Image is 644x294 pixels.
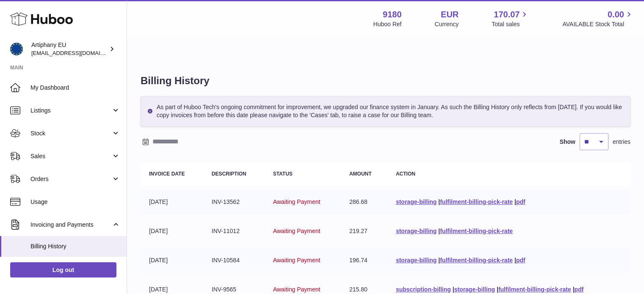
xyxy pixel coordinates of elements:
strong: Action [396,171,415,177]
span: Invoicing and Payments [30,221,111,229]
span: 170.07 [494,9,520,20]
td: INV-13562 [203,190,265,214]
div: Currency [435,20,459,28]
span: Listings [30,107,111,115]
a: fulfilment-billing-pick-rate [440,228,513,234]
span: | [438,198,440,205]
span: Awaiting Payment [273,257,321,264]
span: Sales [30,152,111,160]
a: fulfilment-billing-pick-rate [440,257,513,264]
div: Huboo Ref [373,20,402,28]
span: 0.00 [608,9,624,20]
span: Orders [30,175,111,183]
strong: Invoice Date [149,171,185,177]
td: INV-11012 [203,219,265,244]
strong: EUR [441,9,459,20]
span: | [438,257,440,264]
span: Awaiting Payment [273,198,321,205]
td: [DATE] [141,248,203,273]
span: Total sales [492,20,529,28]
span: Awaiting Payment [273,286,321,293]
a: storage-billing [396,198,437,205]
a: fulfilment-billing-pick-rate [498,286,571,293]
h1: Billing History [141,74,630,88]
a: pdf [516,257,525,264]
td: [DATE] [141,190,203,214]
strong: 9180 [383,9,402,20]
td: 286.68 [341,190,387,214]
span: Stock [30,129,111,137]
a: storage-billing [396,228,437,234]
strong: Status [273,171,293,177]
div: Artiphany EU [31,41,108,57]
span: AVAILABLE Stock Total [562,20,634,28]
td: [DATE] [141,219,203,244]
span: | [438,228,440,234]
span: | [573,286,575,293]
a: pdf [516,198,525,205]
a: storage-billing [396,257,437,264]
span: | [514,198,516,205]
a: pdf [575,286,584,293]
a: 170.07 Total sales [492,9,529,28]
span: Awaiting Payment [273,228,321,234]
img: artiphany@artiphany.eu [10,43,23,55]
span: | [497,286,498,293]
div: As part of Huboo Tech's ongoing commitment for improvement, we upgraded our finance system in Jan... [141,96,630,126]
span: | [514,257,516,264]
span: Billing History [30,242,120,250]
td: 196.74 [341,248,387,273]
span: [EMAIL_ADDRESS][DOMAIN_NAME] [31,49,124,56]
span: My Dashboard [30,84,120,92]
td: INV-10584 [203,248,265,273]
a: storage-billing [454,286,495,293]
span: entries [613,138,630,146]
strong: Amount [349,171,372,177]
a: subscription-billing [396,286,451,293]
a: 0.00 AVAILABLE Stock Total [562,9,634,28]
span: Usage [30,198,120,206]
span: | [453,286,454,293]
td: 219.27 [341,219,387,244]
a: Log out [10,262,116,278]
a: fulfilment-billing-pick-rate [440,198,513,205]
label: Show [560,138,575,146]
strong: Description [212,171,246,177]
